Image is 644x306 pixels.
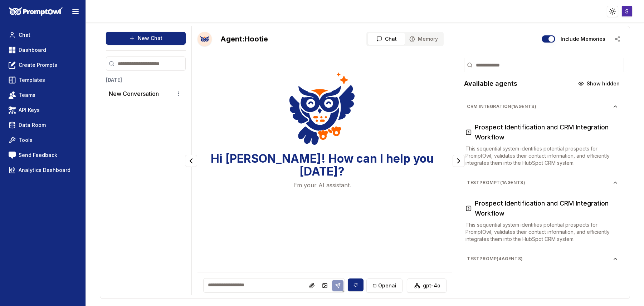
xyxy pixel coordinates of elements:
[19,31,30,39] span: Chat
[385,35,397,43] span: Chat
[465,221,620,243] p: This sequential system identifies potential prospects for PromptOwl, validates their contact info...
[19,137,33,144] span: Tools
[461,101,624,112] button: CRM integration(1agents)
[467,256,613,262] span: testpromp ( 4 agents)
[197,32,212,46] button: Talk with Hootie
[9,7,63,16] img: PromptOwl
[467,104,613,109] span: CRM integration ( 1 agents)
[464,79,517,89] h2: Available agents
[9,152,16,159] img: feedback
[19,46,46,54] span: Dashboard
[19,92,35,99] span: Teams
[561,36,605,41] label: Include memories in the messages below
[174,89,183,98] button: Conversation options
[19,76,45,84] span: Templates
[574,78,624,89] button: Show hidden
[475,198,620,218] h3: Prospect Identification and CRM Integration Workflow
[197,152,447,178] h3: Hi [PERSON_NAME]! How can I help you [DATE]?
[293,181,351,189] p: I'm your AI assistant.
[622,6,632,16] img: ACg8ocLrEYv7ui96isuA0pTimbB28-mY6avBZEWfvEye2aaojgfuTg=s96-c
[6,74,80,87] a: Templates
[185,155,197,167] button: Collapse panel
[461,177,624,188] button: testprompt(1agents)
[467,180,613,186] span: testprompt ( 1 agents)
[461,253,624,265] button: testpromp(4agents)
[106,32,186,45] button: New Chat
[453,155,465,167] button: Collapse panel
[19,167,70,174] span: Analytics Dashboard
[366,278,402,293] button: openai
[106,76,186,84] h3: [DATE]
[378,282,396,289] span: openai
[475,122,620,142] h3: Prospect Identification and CRM Integration Workflow
[587,80,620,87] span: Show hidden
[418,35,438,43] span: Memory
[348,278,364,291] button: Sync model selection with the edit page
[19,107,40,114] span: API Keys
[197,32,212,46] img: Bot
[465,145,620,167] p: This sequential system identifies potential prospects for PromptOwl, validates their contact info...
[6,119,80,132] a: Data Room
[220,34,268,44] h2: Hootie
[19,122,46,129] span: Data Room
[6,59,80,71] a: Create Prompts
[6,29,80,41] a: Chat
[6,149,80,162] a: Send Feedback
[289,71,355,147] img: Welcome Owl
[407,278,447,293] button: gpt-4o
[542,35,555,43] button: Include memories in the messages below
[19,152,57,159] span: Send Feedback
[19,61,57,69] span: Create Prompts
[6,89,80,102] a: Teams
[109,89,159,98] p: New Conversation
[423,282,440,289] span: gpt-4o
[6,104,80,117] a: API Keys
[6,134,80,147] a: Tools
[6,164,80,177] a: Analytics Dashboard
[6,44,80,56] a: Dashboard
